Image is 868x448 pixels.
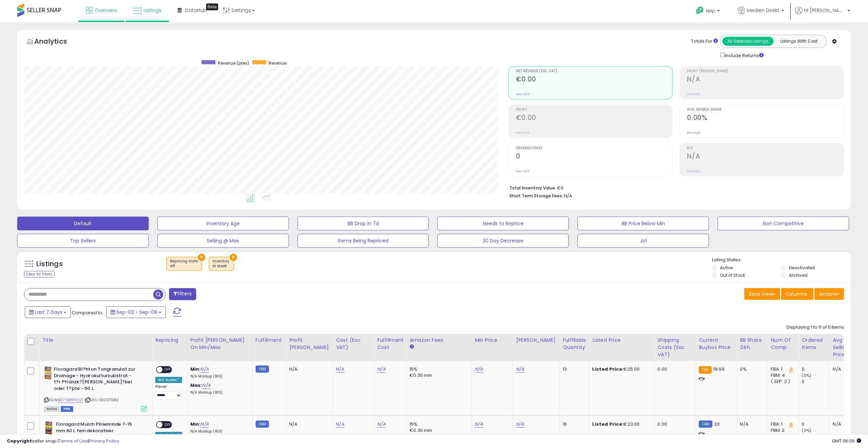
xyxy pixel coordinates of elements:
[230,254,237,261] button: ×
[59,438,88,444] a: Terms of Use
[44,421,54,435] img: 51cTVMHekLL._SL40_.jpg
[213,264,230,269] div: in stock
[409,337,469,344] div: Amazon Fees
[169,288,196,300] button: Filters
[795,7,850,22] a: Hi [PERSON_NAME]
[516,337,557,344] div: [PERSON_NAME]
[218,60,249,66] span: Revenue (prev)
[187,334,252,361] th: The percentage added to the cost of goods (COGS) that forms the calculator for Min & Max prices.
[592,337,652,344] div: Listed Price
[802,379,830,385] div: 0
[269,60,286,66] span: Revenue
[72,309,103,316] span: Compared to:
[789,272,808,278] label: Archived
[256,420,269,428] small: FBM
[336,366,344,373] a: N/A
[509,183,839,192] li: €0
[157,234,289,248] button: Selling @ Max
[17,217,149,230] button: Default
[833,366,855,372] div: N/A
[170,259,198,269] span: Repricing state :
[509,193,563,199] b: Short Term Storage Fees:
[35,309,62,316] span: Last 7 Days
[409,427,466,434] div: €0.30 min
[699,366,711,374] small: FBA
[516,131,529,135] small: Prev: N/A
[25,306,71,318] button: Last 7 Days
[190,366,201,372] b: Min:
[44,366,147,411] div: ASIN:
[657,421,690,427] div: 0.00
[516,146,673,150] span: Ordered Items
[771,421,793,427] div: FBA: 1
[722,37,774,46] button: All Selected Listings
[744,288,780,300] button: Save View
[802,337,827,351] div: Ordered Items
[687,108,844,112] span: Avg. Buybox Share
[657,366,690,372] div: 0.00
[781,288,813,300] button: Columns
[89,438,119,444] a: Privacy Policy
[377,366,385,373] a: N/A
[687,152,844,162] h2: N/A
[687,69,844,73] span: Profit [PERSON_NAME]
[814,288,844,300] button: Actions
[740,421,763,427] div: N/A
[687,131,700,135] small: Prev: N/A
[44,366,52,380] img: 510-29Q37dL._SL40_.jpg
[155,337,184,344] div: Repricing
[409,421,466,427] div: 15%
[190,390,247,395] p: N/A Markup (ROI)
[198,254,205,261] button: ×
[200,366,208,373] a: N/A
[144,7,161,14] span: Listings
[190,421,201,427] b: Min:
[771,427,793,434] div: FBM: 2
[832,438,861,444] span: 2025-09-17 06:09 GMT
[706,8,715,14] span: Help
[36,259,63,269] h5: Listings
[577,217,709,230] button: BB Price Below Min
[740,366,763,372] div: 0%
[563,337,586,351] div: Fulfillable Quantity
[155,384,182,400] div: Preset:
[687,75,844,85] h2: N/A
[718,217,849,230] button: Non Competitive
[336,421,344,428] a: N/A
[336,337,371,351] div: Cost (Exc. VAT)
[202,382,210,389] a: N/A
[592,421,623,427] b: Listed Price:
[34,36,80,48] h5: Analytics
[509,185,556,191] b: Total Inventory Value:
[256,337,283,344] div: Fulfillment
[213,259,230,269] span: Inventory :
[475,421,483,428] a: N/A
[720,272,745,278] label: Out of Stock
[200,421,208,428] a: N/A
[190,374,247,379] p: N/A Markup (ROI)
[289,421,328,427] div: N/A
[409,366,466,372] div: 15%
[699,337,734,351] div: Current Buybox Price
[409,372,466,379] div: €0.30 min
[516,114,673,123] h2: €0.00
[7,438,32,444] strong: Copyright
[61,406,73,412] span: FBM
[42,337,149,344] div: Title
[787,324,844,331] div: Displaying 1 to 11 of 11 items
[713,366,724,372] span: 19.99
[771,366,793,372] div: FBA: 1
[687,169,700,173] small: Prev: N/A
[714,421,720,427] span: 23
[563,366,584,372] div: 13
[786,291,807,297] span: Columns
[773,37,824,46] button: Listings With Cost
[516,92,529,96] small: Prev: N/A
[94,7,117,14] span: Overview
[740,337,765,351] div: BB Share 24h.
[592,421,649,427] div: €23.00
[516,421,524,428] a: N/A
[563,421,584,427] div: 16
[170,264,198,269] div: off
[789,265,815,271] label: Deactivated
